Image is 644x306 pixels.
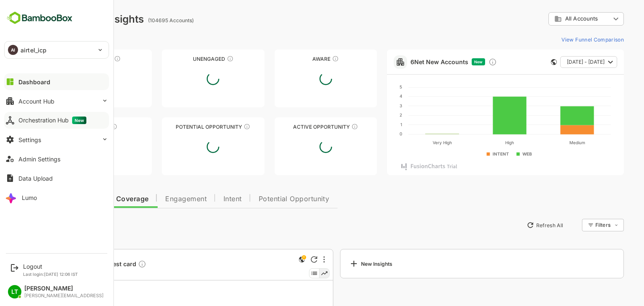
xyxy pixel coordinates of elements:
text: 1 [371,122,373,127]
div: Engaged [20,124,122,130]
div: Refresh [281,256,288,263]
div: This is a global insight. Segment selection is not applicable for this view [267,254,278,266]
button: Dashboard [4,73,109,90]
button: Refresh All [493,218,538,232]
span: -- Accounts test card [44,260,117,270]
text: 0 [370,131,373,136]
text: 2 [370,112,373,117]
div: All Accounts [519,11,595,27]
button: Lumo [4,189,109,206]
div: Aware [245,56,348,62]
button: Data Upload [4,170,109,187]
div: These accounts have open opportunities which might be at any of the Sales Stages [322,123,329,130]
span: New [445,60,453,64]
button: New Insights [20,218,81,233]
div: Unreached [20,56,122,62]
button: Settings [4,131,109,148]
div: Data Upload [18,175,53,182]
div: Filters [565,218,595,233]
div: Discover new ICP-fit accounts showing engagement — via intent surges, anonymous website visits, L... [459,58,467,66]
a: -- Accounts test cardDescription not present [44,260,120,270]
text: 5 [370,84,373,89]
button: Orchestration HubNew [4,112,109,129]
ag: (104695 Accounts) [119,17,167,23]
img: BambooboxFullLogoMark.5f36c76dfaba33ec1ec1367b70bb1252.svg [4,10,75,26]
div: Potential Opportunity [132,124,235,130]
div: Description not present [109,260,117,270]
div: Dashboard [18,78,50,86]
div: Unengaged [132,56,235,62]
div: [PERSON_NAME][EMAIL_ADDRESS] [24,293,104,298]
a: New Insights [311,249,595,278]
span: New [72,117,86,124]
div: These accounts have not shown enough engagement and need nurturing [197,55,204,62]
text: 3 [370,103,373,108]
div: This card does not support filter and segments [522,59,527,65]
text: High [476,140,485,145]
div: LT [8,285,21,298]
button: Account Hub [4,93,109,109]
a: 6Net New Accounts [381,58,439,65]
div: AIairtel_icp [5,41,109,58]
button: View Funnel Comparison [529,33,595,46]
span: All Accounts [536,16,569,22]
button: Admin Settings [4,150,109,167]
span: Intent [194,196,213,202]
div: Active Opportunity [245,124,348,130]
div: Settings [18,136,41,143]
text: 4 [370,93,373,99]
div: These accounts are warm, further nurturing would qualify them to MQAs [81,123,88,130]
button: [DATE] - [DATE] [531,56,588,68]
span: [DATE] - [DATE] [538,57,575,67]
text: Medium [540,140,556,145]
div: Admin Settings [18,156,60,163]
div: These accounts have not been engaged with for a defined time period [85,55,91,62]
div: These accounts are MQAs and can be passed on to Inside Sales [214,123,221,130]
text: Very High [403,140,422,145]
div: AI [8,45,18,55]
div: Lumo [22,194,37,201]
div: More [294,256,296,263]
div: All Accounts [525,15,581,23]
div: Account Hub [18,98,55,105]
div: These accounts have just entered the buying cycle and need further nurturing [303,55,309,62]
div: New Insights [319,259,363,269]
span: Data Quality and Coverage [29,196,119,202]
div: Dashboard Insights [20,13,114,25]
span: Potential Opportunity [229,196,300,202]
div: [PERSON_NAME] [24,285,104,292]
p: Last login: [DATE] 12:06 IST [23,272,78,277]
span: Engagement [136,196,177,202]
div: Logout [23,263,78,270]
div: Filters [566,222,581,228]
div: Orchestration Hub [18,117,86,124]
p: airtel_icp [21,46,47,54]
